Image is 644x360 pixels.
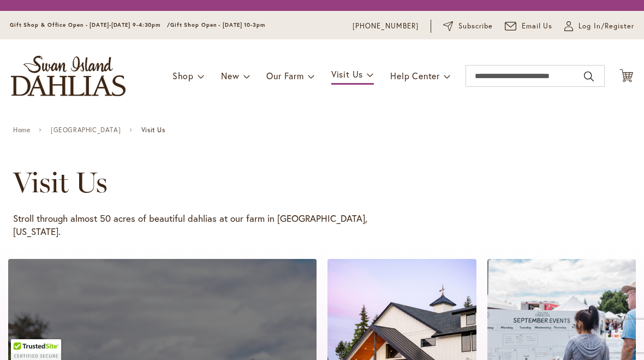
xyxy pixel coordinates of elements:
a: store logo [11,56,126,96]
a: Subscribe [443,21,493,32]
span: Visit Us [141,126,165,134]
a: Home [13,126,30,134]
span: Subscribe [458,21,493,32]
span: Shop [172,70,194,81]
span: Our Farm [266,70,303,81]
a: [GEOGRAPHIC_DATA] [51,126,121,134]
span: Visit Us [331,68,363,80]
button: Search [584,68,594,85]
span: Gift Shop & Office Open - [DATE]-[DATE] 9-4:30pm / [10,21,170,28]
span: Help Center [390,70,440,81]
a: Email Us [505,21,553,32]
span: Email Us [522,21,553,32]
span: Gift Shop Open - [DATE] 10-3pm [170,21,265,28]
h1: Visit Us [13,166,599,199]
span: Log In/Register [579,21,634,32]
span: New [221,70,239,81]
p: Stroll through almost 50 acres of beautiful dahlias at our farm in [GEOGRAPHIC_DATA], [US_STATE]. [13,212,368,238]
a: [PHONE_NUMBER] [353,21,419,32]
a: Log In/Register [564,21,634,32]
